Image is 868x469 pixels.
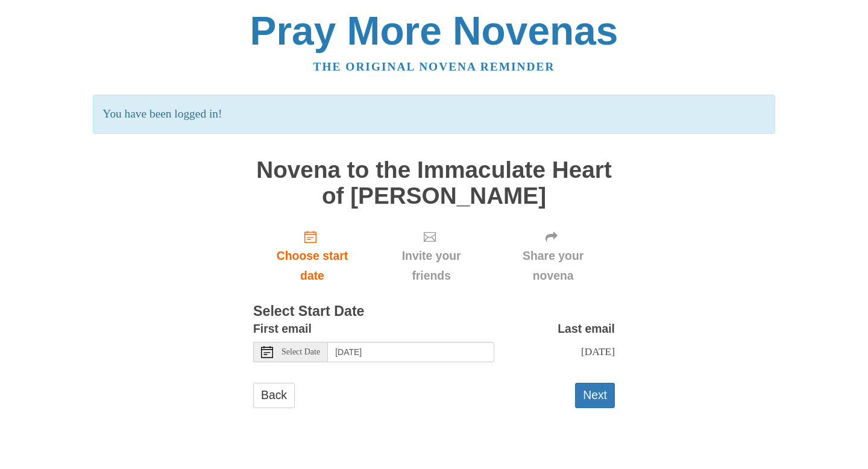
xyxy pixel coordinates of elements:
a: Choose start date [253,221,371,292]
div: Click "Next" to confirm your start date first. [491,221,615,292]
label: First email [253,319,312,339]
span: Share your novena [503,246,603,286]
label: Last email [558,319,615,339]
p: You have been logged in! [93,95,775,134]
span: Choose start date [265,246,359,286]
div: Click "Next" to confirm your start date first. [371,221,491,292]
span: [DATE] [581,345,615,357]
button: Next [575,383,615,408]
a: The original novena reminder [313,60,555,73]
a: Pray More Novenas [250,8,618,53]
span: Invite your friends [383,246,479,286]
h1: Novena to the Immaculate Heart of [PERSON_NAME] [253,157,615,209]
span: Select Date [281,348,320,356]
a: Back [253,383,295,408]
h3: Select Start Date [253,304,615,319]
